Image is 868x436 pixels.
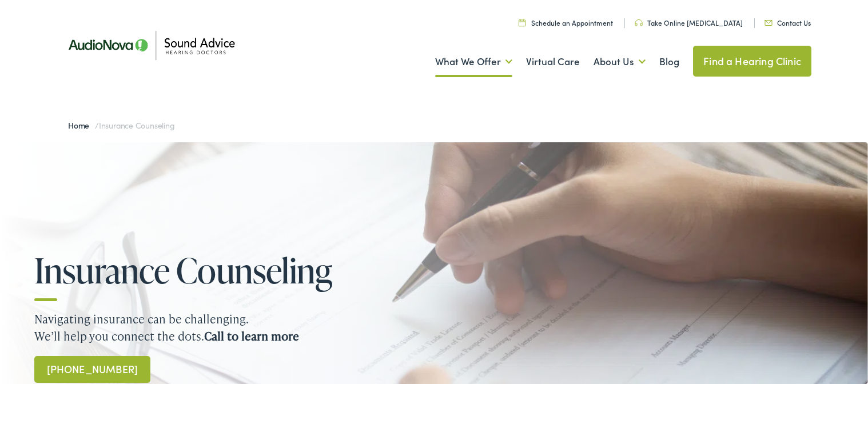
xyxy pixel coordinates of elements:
[765,18,811,27] a: Contact Us
[519,19,525,26] img: Calendar icon in a unique green color, symbolizing scheduling or date-related features.
[34,251,355,289] h1: Insurance Counseling
[519,18,613,27] a: Schedule an Appointment
[659,41,679,83] a: Blog
[435,41,512,83] a: What We Offer
[68,119,95,131] a: Home
[765,20,773,26] img: Icon representing mail communication in a unique green color, indicative of contact or communicat...
[99,119,175,131] span: Insurance Counseling
[68,119,175,131] span: /
[635,19,643,26] img: Headphone icon in a unique green color, suggesting audio-related services or features.
[34,310,834,345] p: Navigating insurance can be challenging. We’ll help you connect the dots.
[526,41,580,83] a: Virtual Care
[204,328,299,344] strong: Call to learn more
[635,18,743,27] a: Take Online [MEDICAL_DATA]
[594,41,646,83] a: About Us
[34,356,150,383] a: [PHONE_NUMBER]
[693,46,811,77] a: Find a Hearing Clinic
